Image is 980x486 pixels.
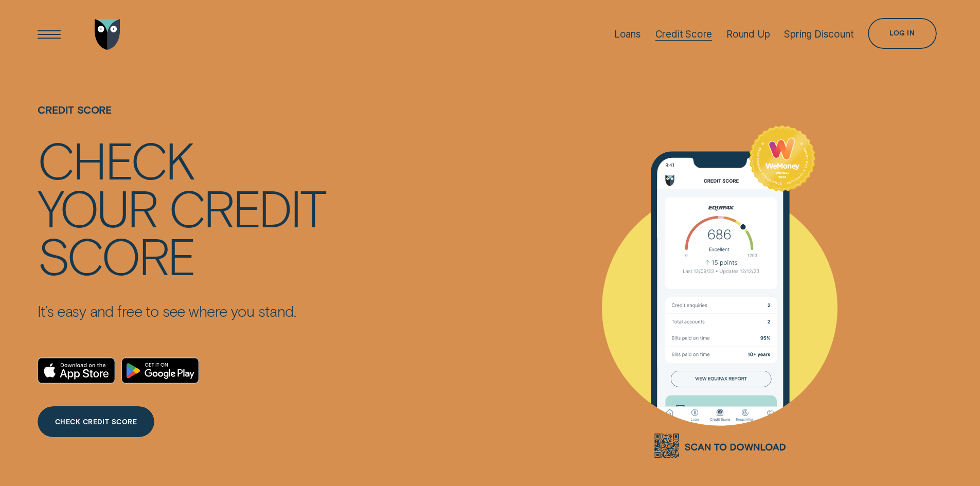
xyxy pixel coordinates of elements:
div: Credit Score [655,28,712,40]
a: Android App on Google Play [121,357,199,384]
h4: Check your credit score [38,135,325,279]
div: Check [38,135,193,183]
div: credit [169,183,325,231]
button: Open Menu [34,19,65,50]
div: Spring Discount [784,28,853,40]
a: CHECK CREDIT SCORE [38,406,154,437]
div: Round Up [726,28,770,40]
div: Loans [614,28,641,40]
button: Log in [868,18,936,49]
img: Wisr [95,19,120,50]
div: score [38,231,194,279]
div: your [38,183,156,231]
a: Download on the App Store [38,357,115,384]
p: It’s easy and free to see where you stand. [38,302,325,320]
h1: Credit Score [38,104,325,135]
